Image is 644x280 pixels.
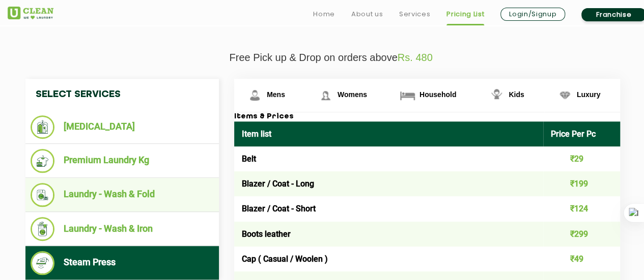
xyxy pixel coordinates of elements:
[543,222,621,246] td: ₹299
[31,251,54,275] img: Steam Press
[543,196,621,221] td: ₹124
[543,171,621,196] td: ₹199
[31,115,214,139] li: [MEDICAL_DATA]
[31,217,54,241] img: Laundry - Wash & Iron
[246,86,264,104] img: Mens
[234,246,543,271] td: Cap ( Casual / Woolen )
[234,222,543,246] td: Boots leather
[234,171,543,196] td: Blazer / Coat - Long
[577,90,601,99] span: Luxury
[419,90,456,99] span: Household
[267,90,285,99] span: Mens
[317,86,334,104] img: Womens
[31,149,214,173] li: Premium Laundry Kg
[234,196,543,221] td: Blazer / Coat - Short
[543,246,621,271] td: ₹49
[399,86,416,104] img: Household
[234,121,543,146] th: Item list
[31,183,214,207] li: Laundry - Wash & Fold
[25,79,219,110] h4: Select Services
[446,8,484,20] a: Pricing List
[31,149,54,173] img: Premium Laundry Kg
[556,86,574,104] img: Luxury
[31,217,214,241] li: Laundry - Wash & Iron
[543,121,621,146] th: Price Per Pc
[398,52,433,63] span: Rs. 480
[338,90,367,99] span: Womens
[399,8,430,20] a: Services
[488,86,506,104] img: Kids
[234,146,543,171] td: Belt
[543,146,621,171] td: ₹29
[31,251,214,275] li: Steam Press
[351,8,383,20] a: About us
[8,7,53,19] img: UClean Laundry and Dry Cleaning
[313,8,335,20] a: Home
[500,8,565,21] a: Login/Signup
[31,115,54,139] img: Dry Cleaning
[234,112,620,121] h3: Items & Prices
[31,183,54,207] img: Laundry - Wash & Fold
[509,90,524,99] span: Kids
